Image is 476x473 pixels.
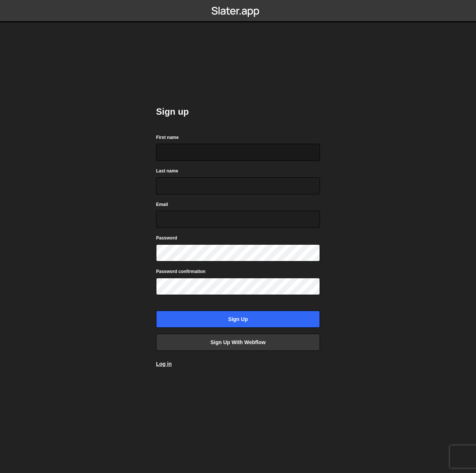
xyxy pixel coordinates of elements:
label: Last name [156,167,178,175]
label: Password [156,234,177,242]
a: Log in [156,361,172,367]
label: First name [156,134,179,141]
input: Sign up [156,311,320,328]
label: Password confirmation [156,268,206,275]
label: Email [156,201,168,208]
h2: Sign up [156,106,320,118]
a: Sign up with Webflow [156,334,320,351]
